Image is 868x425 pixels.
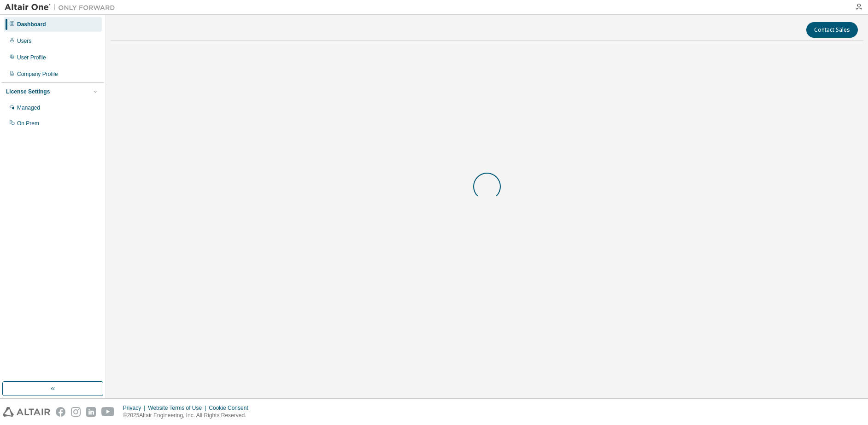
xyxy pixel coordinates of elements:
[71,407,81,417] img: instagram.svg
[148,404,209,412] div: Website Terms of Use
[209,404,253,412] div: Cookie Consent
[806,22,858,38] button: Contact Sales
[56,407,65,417] img: facebook.svg
[101,407,115,417] img: youtube.svg
[86,407,96,417] img: linkedin.svg
[17,120,39,127] div: On Prem
[3,407,50,417] img: altair_logo.svg
[123,412,254,419] p: © 2025 Altair Engineering, Inc. All Rights Reserved.
[123,404,148,412] div: Privacy
[6,88,50,95] div: License Settings
[17,104,40,111] div: Managed
[17,21,46,28] div: Dashboard
[17,70,58,78] div: Company Profile
[17,54,46,61] div: User Profile
[5,3,120,12] img: Altair One
[17,37,31,45] div: Users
